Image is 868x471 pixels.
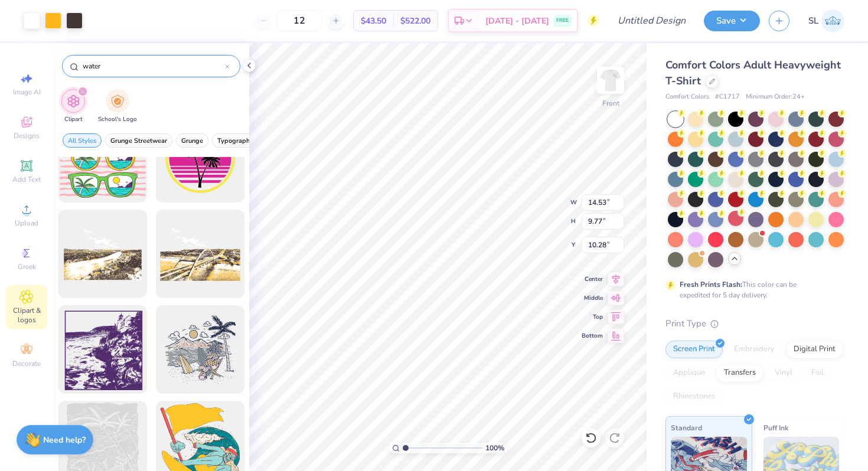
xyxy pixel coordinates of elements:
div: Print Type [665,317,844,331]
span: Standard [671,421,702,434]
img: School's Logo Image [111,94,124,108]
span: Comfort Colors [665,92,709,102]
img: Front [599,68,622,92]
div: Transfers [716,364,763,382]
div: Applique [665,364,713,382]
span: [DATE] - [DATE] [485,15,549,27]
span: Grunge [181,136,203,145]
span: Upload [15,218,38,228]
span: FREE [556,17,569,25]
div: filter for School's Logo [98,89,137,124]
strong: Fresh Prints Flash: [680,280,742,289]
strong: Need help? [43,434,86,446]
div: This color can be expedited for 5 day delivery. [680,279,825,300]
button: filter button [212,133,259,148]
span: Add Text [12,175,41,184]
span: Comfort Colors Adult Heavyweight T-Shirt [665,58,841,88]
img: Clipart Image [67,94,80,108]
span: $43.50 [361,15,386,27]
span: Center [582,275,603,283]
input: Try "Stars" [81,60,225,72]
button: filter button [105,133,172,148]
span: Minimum Order: 24 + [746,92,805,102]
input: – – [276,10,322,31]
span: Top [582,313,603,321]
span: Image AI [13,87,41,97]
img: Sonia Lerner [821,9,844,32]
span: 100 % [485,443,504,453]
span: Decorate [12,359,41,368]
span: $522.00 [400,15,430,27]
span: Designs [14,131,40,140]
span: Bottom [582,332,603,340]
a: SL [808,9,844,32]
div: Front [602,98,619,109]
span: Middle [582,294,603,302]
button: Save [704,11,760,31]
button: filter button [98,89,137,124]
span: Puff Ink [763,421,788,434]
button: filter button [61,89,85,124]
span: Typography [217,136,253,145]
span: School's Logo [98,115,137,124]
div: Vinyl [767,364,800,382]
div: filter for Clipart [61,89,85,124]
span: Clipart & logos [6,306,47,325]
span: Grunge Streetwear [110,136,167,145]
span: SL [808,14,818,28]
span: # C1717 [715,92,740,102]
span: All Styles [68,136,96,145]
div: Screen Print [665,341,723,358]
span: Greek [18,262,36,272]
div: Foil [804,364,831,382]
div: Rhinestones [665,388,723,405]
button: filter button [63,133,102,148]
div: Digital Print [786,341,843,358]
input: Untitled Design [608,9,695,32]
div: Embroidery [726,341,782,358]
button: filter button [176,133,208,148]
span: Clipart [64,115,83,124]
